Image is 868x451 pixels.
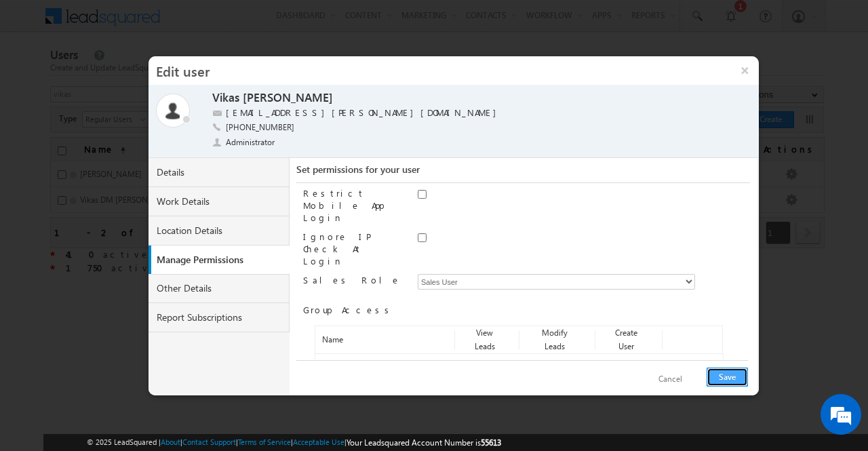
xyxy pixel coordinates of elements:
[303,274,401,286] label: Sales Role
[226,136,276,149] span: Administrator
[454,326,509,353] div: View Leads
[315,326,444,349] div: Name
[182,437,236,446] a: Contact Support
[151,246,292,275] a: Manage Permissions
[707,368,748,387] button: Save
[315,357,723,370] div: No group added
[645,370,696,389] button: Cancel
[226,106,503,119] label: [EMAIL_ADDRESS][PERSON_NAME][DOMAIN_NAME]
[243,90,333,106] label: [PERSON_NAME]
[303,187,383,223] label: Restrict Mobile App Login
[212,90,239,106] label: Vikas
[87,436,501,449] span: © 2025 LeadSquared | | | | |
[149,216,290,246] a: Location Details
[595,326,652,353] div: Create User
[238,437,291,446] a: Terms of Service
[149,56,730,85] h3: Edit user
[731,56,759,85] button: ×
[23,71,57,89] img: d_60004797649_company_0_60004797649
[71,71,228,89] div: Chat with us now
[303,300,406,319] div: Group Access
[18,125,248,340] textarea: Type your message and hit 'Enter'
[481,437,501,448] span: 55613
[303,231,370,267] label: Ignore IP Check At Login
[149,274,290,303] a: Other Details
[149,187,290,216] a: Work Details
[226,121,294,135] span: [PHONE_NUMBER]
[161,437,180,446] a: About
[149,158,290,187] a: Details
[296,163,750,183] div: Set permissions for your user
[222,7,255,39] div: Minimize live chat window
[184,351,246,370] em: Start Chat
[293,437,344,446] a: Acceptable Use
[347,437,501,448] span: Your Leadsquared Account Number is
[519,326,584,353] div: Modify Leads
[149,303,290,332] a: Report Subscriptions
